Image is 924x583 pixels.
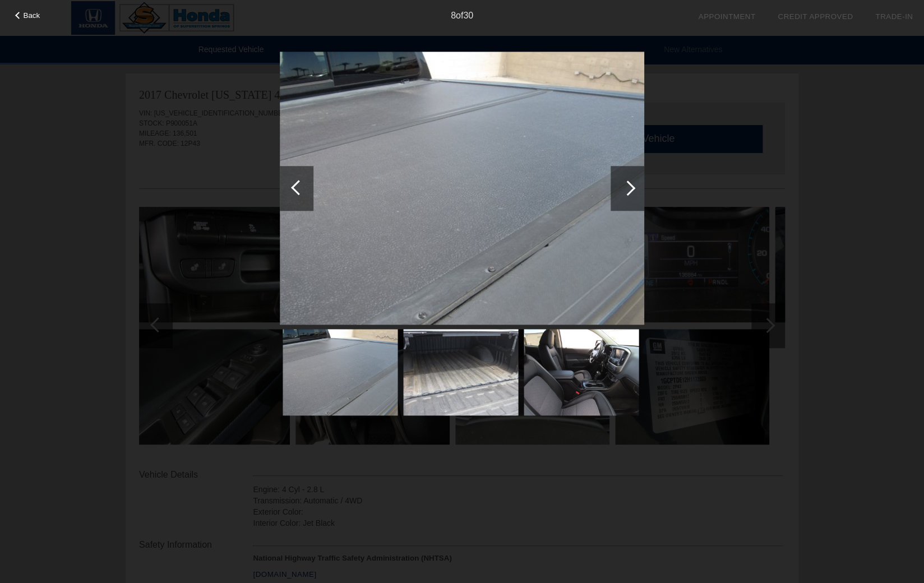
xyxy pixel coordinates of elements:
[463,11,473,20] span: 30
[778,12,853,21] a: Credit Approved
[875,12,913,21] a: Trade-In
[280,52,644,325] img: 8.jpg
[283,329,398,415] img: 8.jpg
[451,11,456,20] span: 8
[524,329,639,415] img: 10.jpg
[698,12,755,21] a: Appointment
[24,11,40,20] span: Back
[403,329,518,415] img: 9.jpg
